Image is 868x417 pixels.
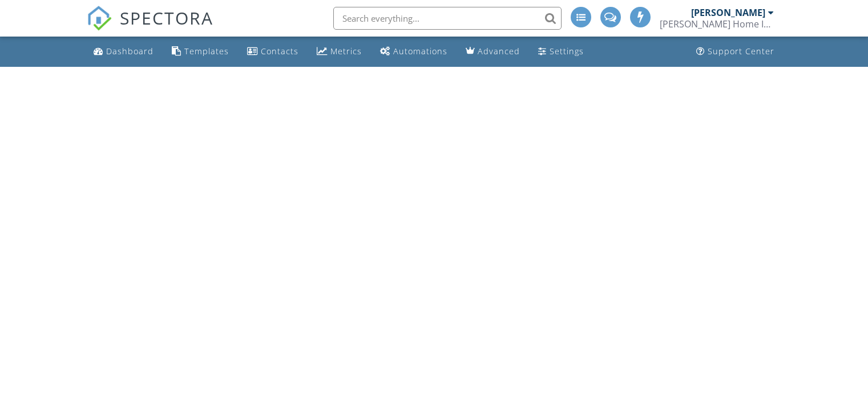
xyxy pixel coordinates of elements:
a: Dashboard [89,41,158,62]
div: Settings [550,46,584,57]
a: Advanced [461,41,524,62]
a: Metrics [312,41,366,62]
a: Automations (Basic) [376,41,452,62]
div: Support Center [708,46,774,57]
div: Metrics [330,46,362,57]
div: Contacts [261,46,298,57]
a: SPECTORA [87,15,213,39]
a: Contacts [243,41,303,62]
a: Settings [534,41,588,62]
div: Dashboard [106,46,154,57]
a: Templates [167,41,233,62]
div: Automations [393,46,447,57]
a: Support Center [692,41,779,62]
input: Search everything... [333,7,562,30]
span: SPECTORA [120,6,213,30]
div: Advanced [478,46,520,57]
div: [PERSON_NAME] [691,7,765,18]
img: The Best Home Inspection Software - Spectora [87,6,112,31]
div: Duran Home Inspections [660,18,774,30]
div: Templates [184,46,229,57]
